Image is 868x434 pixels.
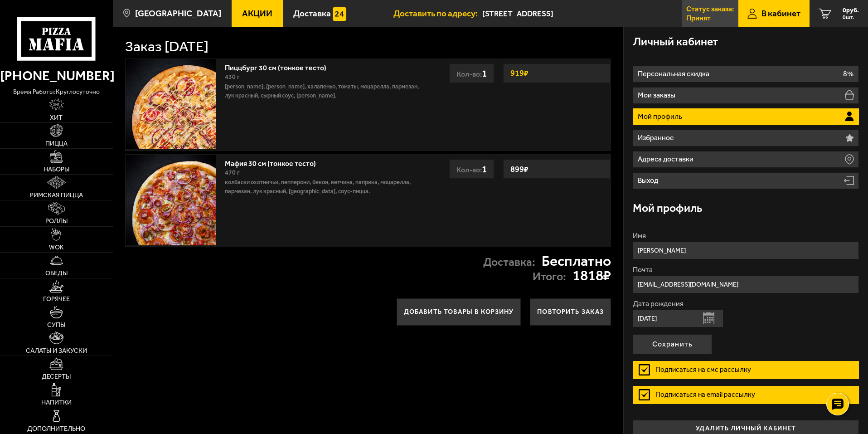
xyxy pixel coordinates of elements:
p: Доставка: [483,257,535,268]
h1: Заказ [DATE] [125,39,209,54]
span: Доставить по адресу: [393,9,482,18]
p: Избранное [638,134,676,141]
label: Имя [633,232,859,239]
span: WOK [49,244,64,251]
span: 430 г [225,73,240,81]
p: Выход [638,177,660,184]
span: Акции [242,9,272,18]
span: Обеды [45,270,68,277]
span: 1 [482,163,487,175]
label: Дата рождения [633,300,859,307]
span: Салаты и закуски [26,348,87,354]
span: Роллы [45,218,68,224]
span: Горячее [43,296,70,302]
button: Открыть календарь [703,312,714,324]
span: Супы [47,322,65,328]
button: Сохранить [633,334,712,354]
p: Мои заказы [638,92,678,99]
label: Подписаться на email рассылку [633,386,859,404]
span: Доставка [293,9,331,18]
p: [PERSON_NAME], [PERSON_NAME], халапеньо, томаты, моцарелла, пармезан, лук красный, сырный соус, [... [225,82,423,100]
span: Пицца [45,141,68,147]
h3: Мой профиль [633,203,702,214]
img: 15daf4d41897b9f0e9f617042186c801.svg [333,7,346,21]
a: Пиццбург 30 см (тонкое тесто) [225,61,335,72]
span: [GEOGRAPHIC_DATA] [135,9,221,18]
span: 0 шт. [843,15,859,20]
span: 470 г [225,169,240,176]
p: колбаски охотничьи, пепперони, бекон, ветчина, паприка, моцарелла, пармезан, лук красный, [GEOGRA... [225,178,423,196]
span: В кабинет [761,9,800,18]
span: Десерты [42,374,71,380]
span: Напитки [41,400,72,406]
input: Ваше имя [633,242,859,259]
input: Ваш адрес доставки [482,5,656,22]
span: Римская пицца [30,192,83,199]
input: Ваша дата рождения [633,310,723,327]
strong: 899 ₽ [508,161,531,178]
p: Итого: [533,271,566,283]
p: 8% [843,70,853,78]
h3: Личный кабинет [633,36,718,48]
span: проспект Просвещения, 64к2 [482,5,656,22]
p: Принят [686,15,711,22]
button: Добавить товары в корзину [397,298,521,326]
p: Статус заказа: [686,5,734,13]
button: Повторить заказ [530,298,611,326]
span: Дополнительно [27,426,85,432]
label: Подписаться на смс рассылку [633,361,859,379]
span: 1 [482,68,487,79]
p: Адреса доставки [638,156,696,163]
span: 0 руб. [843,7,859,14]
label: Почта [633,266,859,273]
span: Хит [50,115,63,121]
strong: Бесплатно [542,254,611,268]
a: Мафия 30 см (тонкое тесто) [225,156,325,168]
span: Наборы [44,166,69,173]
strong: 919 ₽ [508,64,531,82]
input: Ваш e-mail [633,276,859,293]
div: Кол-во: [449,63,494,83]
p: Персональная скидка [638,70,712,78]
p: Мой профиль [638,113,684,120]
strong: 1818 ₽ [572,268,611,283]
div: Кол-во: [449,159,494,179]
